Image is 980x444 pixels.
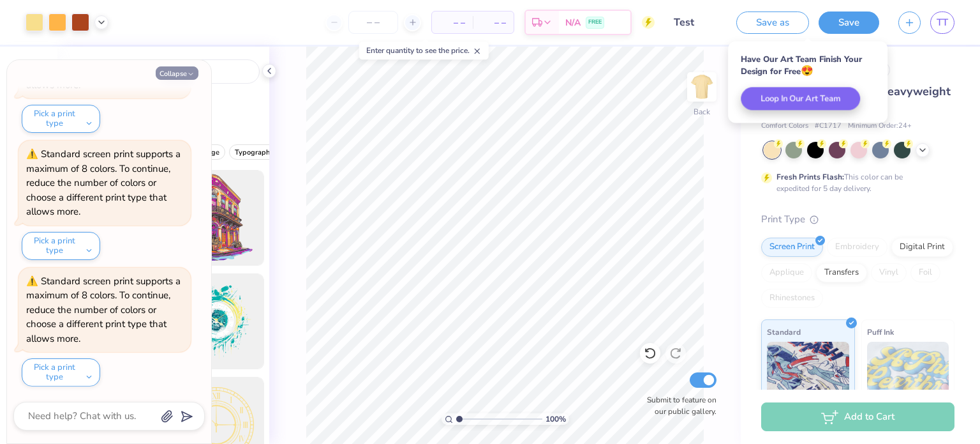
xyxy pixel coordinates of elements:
[867,325,894,339] span: Puff Ink
[761,289,823,308] div: Rhinestones
[761,263,812,282] div: Applique
[546,413,566,425] span: 100 %
[640,394,716,417] label: Submit to feature on our public gallery.
[22,105,100,133] button: Pick a print type
[694,106,710,118] div: Back
[761,238,823,257] div: Screen Print
[816,263,867,282] div: Transfers
[736,11,809,34] button: Save as
[867,342,949,406] img: Puff Ink
[26,148,181,218] div: Standard screen print supports a maximum of 8 colors. To continue, reduce the number of colors or...
[664,10,727,35] input: Untitled Design
[761,212,954,227] div: Print Type
[776,172,844,182] strong: Fresh Prints Flash:
[440,16,465,29] span: – –
[827,238,887,257] div: Embroidery
[348,11,398,34] input: – –
[22,232,100,260] button: Pick a print type
[235,148,274,157] span: Typography
[910,263,940,282] div: Foil
[26,21,181,91] div: Standard screen print supports a maximum of 8 colors. To continue, reduce the number of colors or...
[776,171,933,194] div: This color can be expedited for 5 day delivery.
[801,64,813,78] span: 😍
[26,275,181,345] div: Standard screen print supports a maximum of 8 colors. To continue, reduce the number of colors or...
[937,15,948,30] span: TT
[588,18,602,27] span: FREE
[359,42,489,59] div: Enter quantity to see the price.
[22,358,100,387] button: Pick a print type
[480,16,506,29] span: – –
[565,16,581,29] span: N/A
[871,263,907,282] div: Vinyl
[767,342,849,406] img: Standard
[156,66,198,80] button: Collapse
[741,87,860,110] button: Loop In Our Art Team
[819,11,879,34] button: Save
[229,144,279,160] button: filter button
[930,11,954,34] a: TT
[891,238,953,257] div: Digital Print
[741,54,875,77] div: Have Our Art Team Finish Your Design for Free
[767,325,801,339] span: Standard
[689,74,715,100] img: Back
